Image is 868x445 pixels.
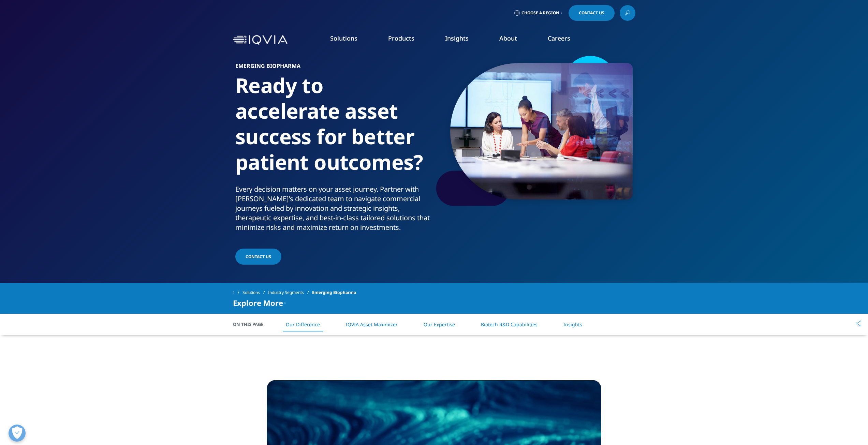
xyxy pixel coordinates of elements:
span: Explore More [233,299,283,307]
p: Every decision matters on your asset journey. Partner with [PERSON_NAME]’s dedicated team to navi... [235,184,431,236]
a: IQVIA Asset Maximizer [346,321,398,328]
a: Contact Us [569,5,615,21]
nav: Primary [290,24,635,56]
span: On This Page [233,321,270,328]
a: Solutions [330,34,357,42]
a: contact Us [235,249,281,265]
a: About [499,34,517,42]
span: Emerging Biopharma [312,286,356,299]
h6: Emerging Biopharma [235,63,431,73]
a: Biotech R&D Capabilities [481,321,538,328]
a: Our Expertise [424,321,455,328]
a: Careers [548,34,570,42]
a: Insights [563,321,582,328]
a: Solutions [242,286,268,299]
a: Our Difference [286,321,320,328]
span: contact Us [246,254,271,259]
img: IQVIA Healthcare Information Technology and Pharma Clinical Research Company [233,35,288,45]
img: 920_group-of-people-looking-at-data-during-business-meeting.jpg [450,63,633,199]
span: Choose a Region [521,10,559,16]
a: Insights [445,34,469,42]
a: Products [388,34,414,42]
span: Contact Us [579,11,604,15]
button: Open Preferences [9,425,26,442]
h1: Ready to accelerate asset success for better patient outcomes? [235,73,431,184]
a: Industry Segments [268,286,312,299]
